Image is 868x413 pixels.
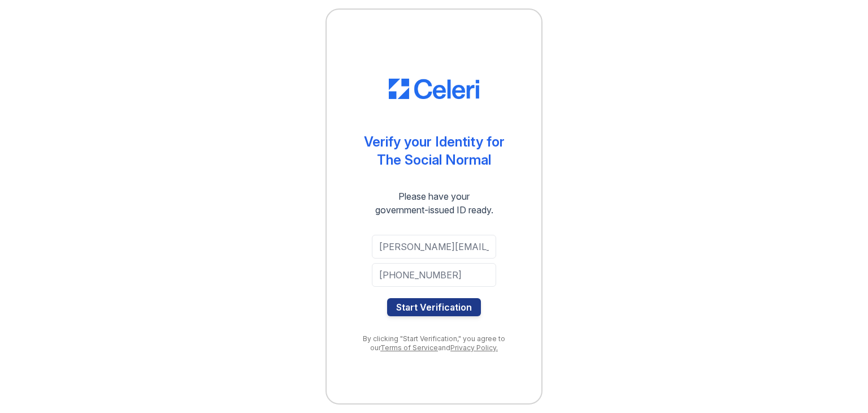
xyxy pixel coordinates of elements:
div: Please have your government-issued ID ready. [355,190,514,217]
img: CE_Logo_Blue-a8612792a0a2168367f1c8372b55b34899dd931a85d93a1a3d3e32e68fde9ad4.png [389,79,479,99]
input: Phone [372,263,496,287]
div: Verify your Identity for The Social Normal [364,133,505,169]
div: By clicking "Start Verification," you agree to our and [349,334,519,352]
input: Email [372,235,496,259]
button: Start Verification [387,298,481,316]
a: Privacy Policy. [450,343,498,352]
a: Terms of Service [380,343,438,352]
